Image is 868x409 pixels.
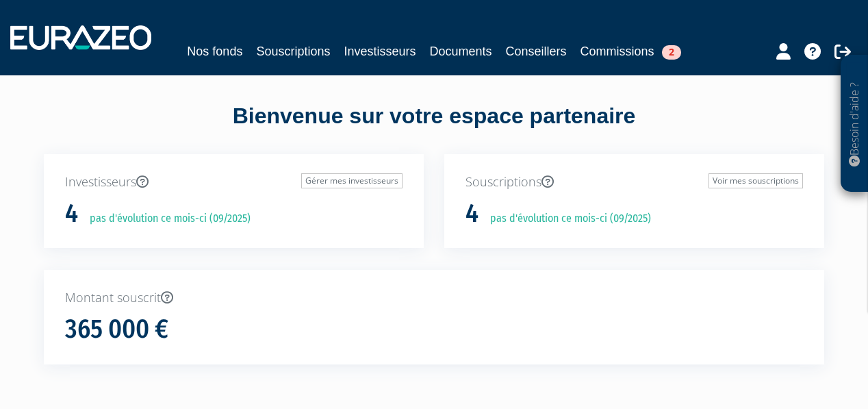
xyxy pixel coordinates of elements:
p: Investisseurs [65,173,403,191]
p: pas d'évolution ce mois-ci (09/2025) [481,211,651,227]
h1: 365 000 € [65,315,168,344]
a: Souscriptions [256,42,330,61]
div: Bienvenue sur votre espace partenaire [34,101,834,154]
p: pas d'évolution ce mois-ci (09/2025) [80,211,251,227]
p: Montant souscrit [65,289,803,307]
a: Conseillers [506,42,567,61]
h1: 4 [65,199,78,228]
a: Gérer mes investisseurs [301,173,403,188]
a: Commissions2 [580,42,681,61]
h1: 4 [465,199,478,228]
p: Besoin d'aide ? [847,62,863,186]
p: Souscriptions [465,173,803,191]
span: 2 [662,45,681,60]
img: 1732889491-logotype_eurazeo_blanc_rvb.png [10,25,151,50]
a: Documents [430,42,492,61]
a: Investisseurs [344,42,416,61]
a: Nos fonds [187,42,242,61]
a: Voir mes souscriptions [709,173,803,188]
